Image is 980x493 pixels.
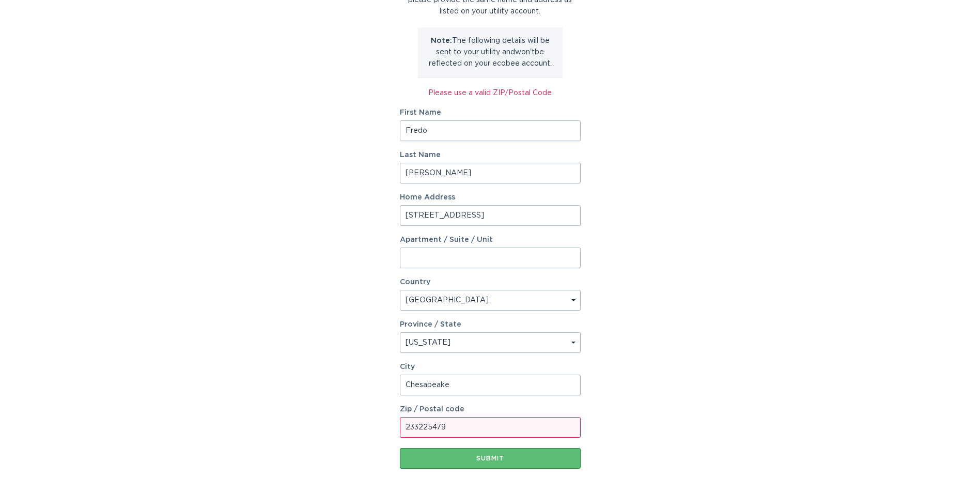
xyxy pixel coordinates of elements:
[426,35,555,69] p: The following details will be sent to your utility and won't be reflected on your ecobee account.
[400,406,581,413] label: Zip / Postal code
[400,279,430,286] label: Country
[400,109,581,116] label: First Name
[400,151,581,159] label: Last Name
[400,87,581,99] div: Please use a valid ZIP/Postal Code
[400,321,461,328] label: Province / State
[400,448,581,469] button: Submit
[431,37,452,44] strong: Note:
[405,455,575,461] div: Submit
[400,194,581,201] label: Home Address
[400,236,581,243] label: Apartment / Suite / Unit
[400,363,581,371] label: City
